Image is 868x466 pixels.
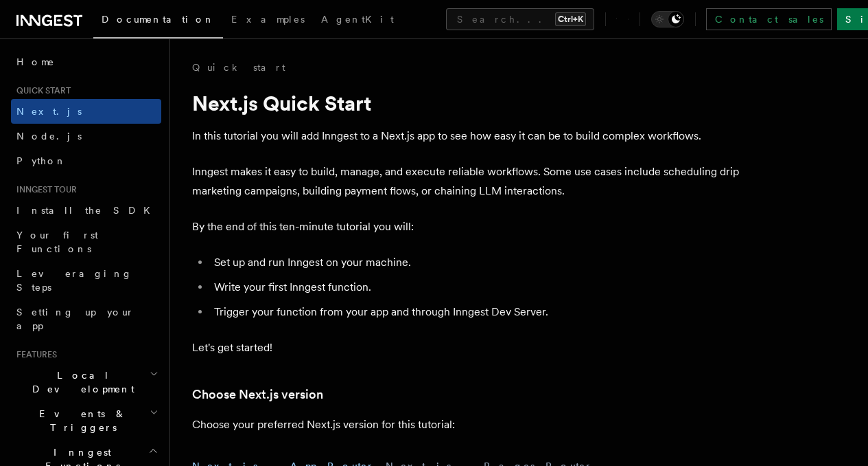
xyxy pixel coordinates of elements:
span: Quick start [11,85,71,96]
span: Home [16,55,55,69]
span: Next.js [16,106,82,117]
a: Your first Functions [11,223,161,261]
a: Leveraging Steps [11,261,161,300]
a: Documentation [93,4,223,38]
span: Setting up your app [16,307,134,331]
p: By the end of this ten-minute tutorial you will: [192,217,741,236]
button: Toggle dark mode [651,11,684,27]
p: Choose your preferred Next.js version for this tutorial: [192,415,741,434]
a: Examples [223,4,313,37]
span: Install the SDK [16,205,159,216]
kbd: Ctrl+K [555,12,586,26]
a: Python [11,148,161,173]
span: AgentKit [321,14,394,25]
span: Documentation [102,14,215,25]
a: Choose Next.js version [192,385,323,404]
button: Local Development [11,363,161,401]
p: Inngest makes it easy to build, manage, and execute reliable workflows. Some use cases include sc... [192,162,741,201]
span: Inngest tour [11,184,77,195]
a: Quick start [192,60,285,74]
span: Python [16,155,67,166]
button: Search...Ctrl+K [446,8,594,30]
span: Node.js [16,131,82,142]
a: Home [11,49,161,74]
a: Next.js [11,99,161,124]
li: Set up and run Inngest on your machine. [210,253,741,272]
span: Features [11,349,57,360]
a: Node.js [11,124,161,148]
li: Write your first Inngest function. [210,278,741,297]
span: Your first Functions [16,230,98,254]
a: Install the SDK [11,198,161,223]
span: Examples [231,14,305,25]
span: Leveraging Steps [16,268,132,293]
li: Trigger your function from your app and through Inngest Dev Server. [210,302,741,322]
a: AgentKit [313,4,402,37]
span: Events & Triggers [11,407,150,434]
a: Contact sales [706,8,832,30]
a: Setting up your app [11,300,161,338]
p: Let's get started! [192,338,741,357]
h1: Next.js Quick Start [192,91,741,115]
button: Events & Triggers [11,401,161,440]
p: In this tutorial you will add Inngest to a Next.js app to see how easy it can be to build complex... [192,126,741,146]
span: Local Development [11,368,150,396]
